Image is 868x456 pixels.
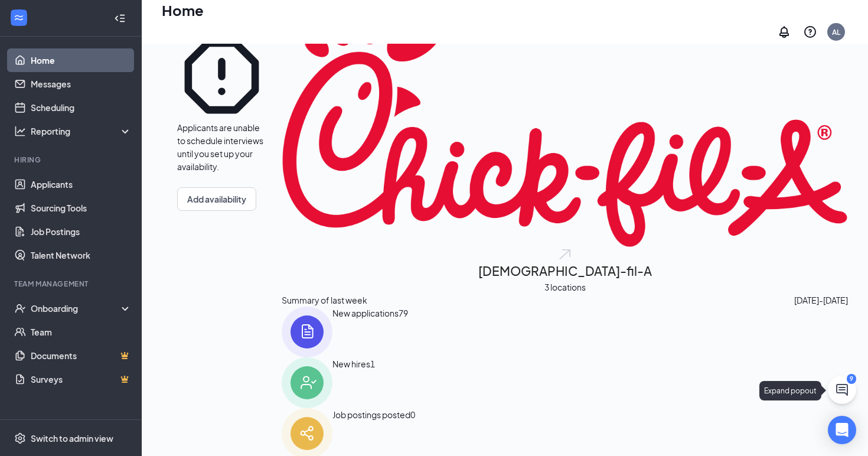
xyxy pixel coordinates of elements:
[114,12,126,24] svg: Collapse
[31,220,132,243] a: Job Postings
[399,307,408,357] span: 79
[803,25,817,39] svg: QuestionInfo
[31,320,132,344] a: Team
[31,302,122,314] div: Onboarding
[31,243,132,267] a: Talent Network
[332,357,370,408] div: New hires
[13,12,25,24] svg: WorkstreamLogo
[31,72,132,96] a: Messages
[14,155,129,165] div: Hiring
[14,432,26,444] svg: Settings
[14,279,129,289] div: Team Management
[14,125,26,137] svg: Analysis
[794,294,848,307] span: [DATE] - [DATE]
[31,96,132,119] a: Scheduling
[282,357,332,408] img: icon
[478,261,652,281] h2: [DEMOGRAPHIC_DATA]-fil-A
[177,187,256,211] button: Add availability
[31,172,132,196] a: Applicants
[31,344,132,367] a: DocumentsCrown
[370,357,375,408] span: 1
[177,121,266,173] div: Applicants are unable to schedule interviews until you set up your availability.
[847,374,856,384] div: 9
[282,307,332,357] img: icon
[31,367,132,391] a: SurveysCrown
[832,27,840,37] div: AL
[31,125,132,137] div: Reporting
[828,416,856,444] div: Open Intercom Messenger
[31,196,132,220] a: Sourcing Tools
[544,281,586,294] span: 3 locations
[332,307,399,357] div: New applications
[177,32,266,121] svg: Error
[835,383,849,397] svg: ChatActive
[14,302,26,314] svg: UserCheck
[282,294,367,307] span: Summary of last week
[759,381,821,400] div: Expand popout
[557,247,573,261] img: open.6027fd2a22e1237b5b06.svg
[777,25,791,39] svg: Notifications
[31,48,132,72] a: Home
[828,376,856,404] button: ChatActive
[31,432,113,444] div: Switch to admin view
